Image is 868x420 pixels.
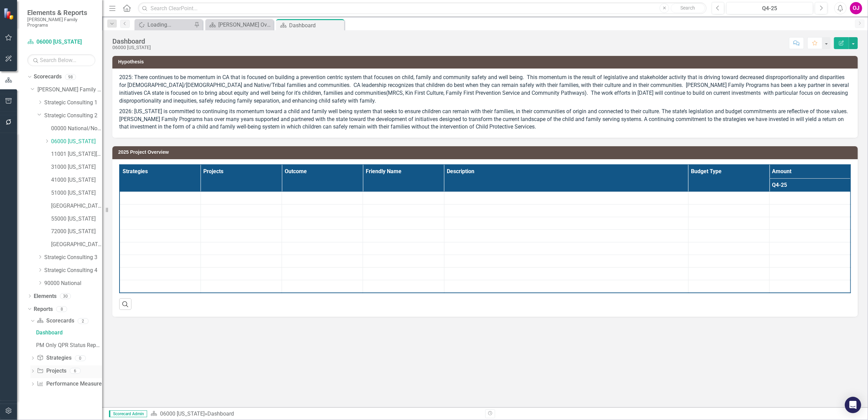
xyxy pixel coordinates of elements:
[118,150,854,155] h3: 2025 Project Overview
[44,99,102,107] a: Strategic Consulting 1
[78,318,89,324] div: 2
[118,59,854,64] h3: Hypothesis
[34,292,57,300] a: Elements
[27,38,95,46] a: 06000 [US_STATE]
[112,45,151,50] div: 06000 [US_STATE]
[34,73,62,81] a: Scorecards
[27,17,95,28] small: [PERSON_NAME] Family Programs
[27,9,95,17] span: Elements & Reports
[119,106,851,131] p: 2026: [US_STATE] is committed to continuing its momentum toward a child and family well being sys...
[60,293,71,299] div: 30
[70,368,81,374] div: 6
[218,20,272,29] div: [PERSON_NAME] Overview
[289,21,343,30] div: Dashboard
[44,112,102,120] a: Strategic Consulting 2
[160,410,205,417] a: 06000 [US_STATE]
[34,340,102,351] a: PM Only QPR Status Report
[51,150,102,158] a: 11001 [US_STATE][GEOGRAPHIC_DATA]
[51,215,102,223] a: 55000 [US_STATE]
[37,380,104,388] a: Performance Measures
[109,410,147,417] span: Scorecard Admin
[36,330,102,336] div: Dashboard
[51,228,102,236] a: 72000 [US_STATE]
[44,267,102,274] a: Strategic Consulting 4
[37,367,66,375] a: Projects
[51,163,102,171] a: 31000 [US_STATE]
[112,37,151,45] div: Dashboard
[136,20,192,29] a: Loading...
[207,20,272,29] a: [PERSON_NAME] Overview
[27,54,95,66] input: Search Below...
[37,317,74,325] a: Scorecards
[681,5,695,11] span: Search
[44,280,102,287] a: 90000 National
[51,241,102,249] a: [GEOGRAPHIC_DATA]
[36,342,102,348] div: PM Only QPR Status Report
[147,20,192,29] div: Loading...
[34,327,102,338] a: Dashboard
[850,2,862,14] button: OJ
[845,397,861,413] div: Open Intercom Messenger
[37,354,71,362] a: Strategies
[119,74,851,106] p: 2025: There continues to be momentum in CA that is focused on building a prevention centric syste...
[51,176,102,184] a: 41000 [US_STATE]
[3,7,15,19] img: ClearPoint Strategy
[726,2,813,14] button: Q4-25
[729,4,811,13] div: Q4-25
[34,305,53,313] a: Reports
[138,2,707,14] input: Search ClearPoint...
[671,3,705,13] button: Search
[65,74,76,80] div: 98
[51,138,102,146] a: 06000 [US_STATE]
[37,86,102,94] a: [PERSON_NAME] Family Programs
[44,254,102,261] a: Strategic Consulting 3
[51,189,102,197] a: 51000 [US_STATE]
[51,202,102,210] a: [GEOGRAPHIC_DATA][US_STATE]
[75,355,86,361] div: 0
[151,410,480,418] div: »
[56,306,67,312] div: 8
[51,125,102,133] a: 00000 National/No Jurisdiction (SC2)
[207,410,234,417] div: Dashboard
